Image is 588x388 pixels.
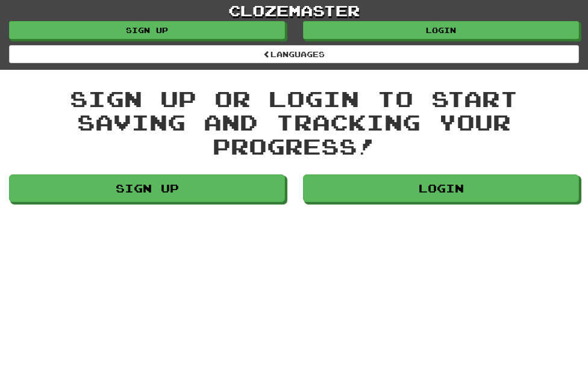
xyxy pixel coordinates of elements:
[303,21,579,39] a: Login
[9,21,285,39] a: Sign up
[9,45,579,63] a: Languages
[9,87,579,158] div: Sign up or login to start saving and tracking your progress!
[9,174,285,202] a: Sign up
[303,174,579,202] a: Login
